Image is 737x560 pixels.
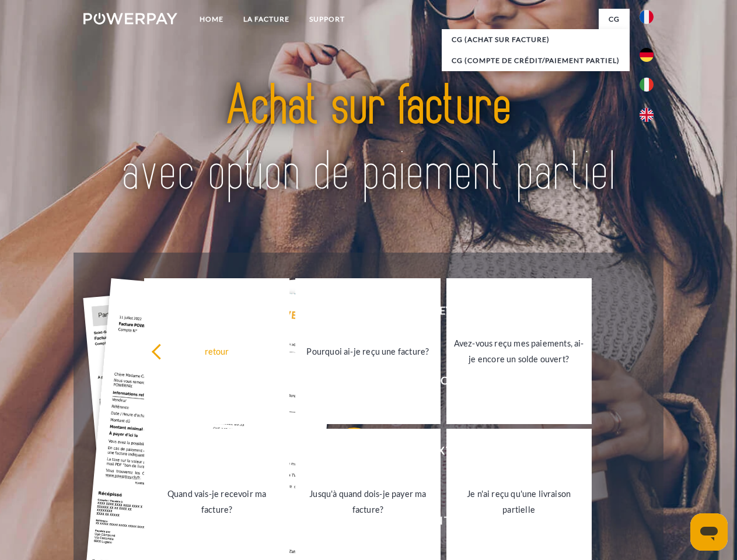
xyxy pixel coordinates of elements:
img: it [640,78,654,92]
a: Home [190,9,233,30]
div: Quand vais-je recevoir ma facture? [151,486,282,517]
div: Pourquoi ai-je reçu une facture? [302,343,434,359]
div: Jusqu'à quand dois-je payer ma facture? [302,486,434,517]
div: Avez-vous reçu mes paiements, ai-je encore un solde ouvert? [453,335,585,367]
a: Support [299,9,355,30]
img: de [640,48,654,62]
div: retour [151,343,282,359]
a: CG (Compte de crédit/paiement partiel) [442,50,630,71]
div: Je n'ai reçu qu'une livraison partielle [453,486,585,517]
img: fr [640,10,654,24]
img: logo-powerpay-white.svg [83,13,177,24]
a: CG [599,9,630,30]
img: title-powerpay_fr.svg [111,56,626,223]
a: CG (achat sur facture) [442,29,630,50]
iframe: Bouton de lancement de la fenêtre de messagerie [690,513,728,551]
img: en [640,108,654,122]
a: Avez-vous reçu mes paiements, ai-je encore un solde ouvert? [446,278,592,424]
a: LA FACTURE [233,9,299,30]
